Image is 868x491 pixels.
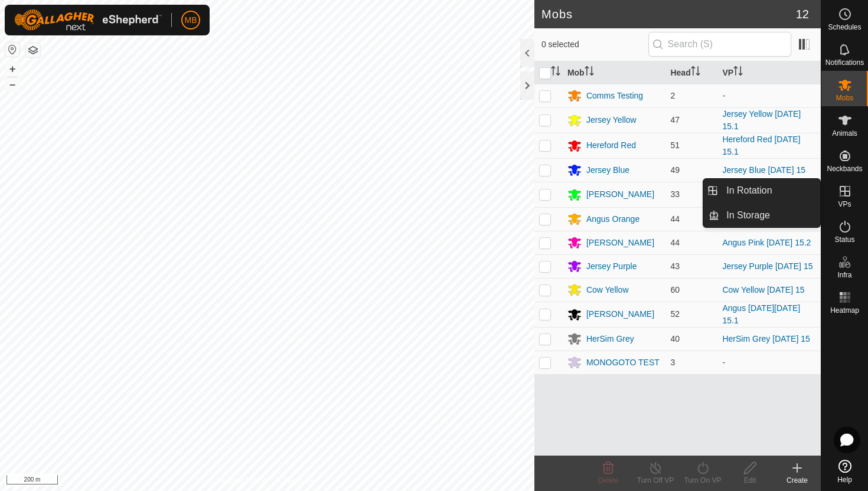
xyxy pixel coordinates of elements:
span: 49 [670,165,680,175]
span: 33 [670,189,680,199]
span: 52 [670,309,680,319]
span: Status [834,236,854,243]
th: Mob [563,61,666,84]
span: Notifications [825,59,864,66]
span: 0 selected [541,38,648,51]
a: Jersey Yellow [DATE] 15.1 [722,109,801,131]
div: Jersey Purple [586,260,637,273]
a: Privacy Policy [220,476,265,486]
span: 44 [670,214,680,224]
div: MONOGOTO TEST [586,356,660,369]
button: – [5,77,19,91]
div: Create [774,475,821,486]
span: Delete [598,476,619,485]
p-sorticon: Activate to sort [733,68,743,77]
td: - [717,351,821,374]
a: Jersey Purple [DATE] 15 [722,261,812,271]
span: In Rotation [726,184,772,198]
th: VP [717,61,821,84]
span: 44 [670,238,680,247]
span: 2 [670,91,675,100]
div: Cow Yellow [586,284,629,296]
p-sorticon: Activate to sort [691,68,700,77]
a: Angus [DATE][DATE] 15.1 [722,303,800,325]
a: In Storage [719,204,820,227]
a: Help [821,455,868,488]
span: VPs [838,201,851,208]
th: Head [665,61,717,84]
td: - [717,84,821,107]
li: In Storage [703,204,820,227]
a: Hereford Red [DATE] 15.1 [722,135,800,156]
span: Schedules [828,24,861,31]
p-sorticon: Activate to sort [585,68,594,77]
span: Neckbands [827,165,862,172]
p-sorticon: Activate to sort [551,68,560,77]
img: Gallagher Logo [14,9,162,31]
a: Contact Us [279,476,314,486]
div: HerSim Grey [586,333,634,345]
span: Animals [832,130,857,137]
a: Jersey Blue [DATE] 15 [722,165,805,175]
div: Edit [726,475,774,486]
div: Comms Testing [586,90,643,102]
span: 51 [670,140,680,150]
span: MB [185,14,197,27]
li: In Rotation [703,179,820,202]
span: In Storage [726,208,770,222]
span: 60 [670,285,680,294]
span: 40 [670,334,680,343]
h2: Mobs [541,7,796,21]
div: Turn Off VP [632,475,679,486]
span: 3 [670,358,675,367]
button: Reset Map [5,42,19,57]
div: Hereford Red [586,139,636,152]
span: 47 [670,115,680,125]
a: Cow Yellow [DATE] 15 [722,285,804,294]
button: + [5,62,19,76]
div: [PERSON_NAME] [586,188,654,201]
div: Turn On VP [679,475,726,486]
span: Infra [837,271,851,279]
a: Angus Pink [DATE] 15.2 [722,238,811,247]
div: Angus Orange [586,213,639,225]
a: HerSim Grey [DATE] 15 [722,334,810,343]
span: Mobs [836,94,853,102]
span: Heatmap [830,307,859,314]
div: [PERSON_NAME] [586,237,654,249]
input: Search (S) [648,32,791,57]
a: In Rotation [719,179,820,202]
button: Map Layers [26,43,40,57]
span: 12 [796,5,809,23]
span: Help [837,476,852,483]
span: 43 [670,261,680,271]
div: [PERSON_NAME] [586,308,654,320]
div: Jersey Blue [586,164,629,176]
div: Jersey Yellow [586,114,637,126]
